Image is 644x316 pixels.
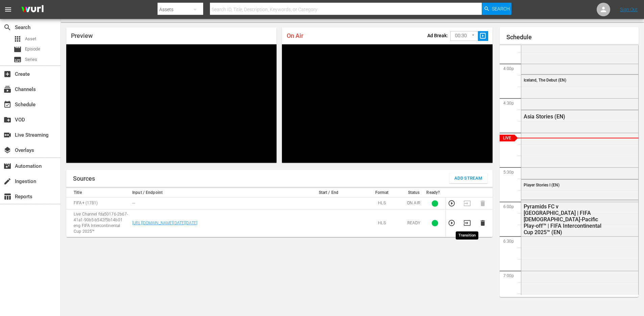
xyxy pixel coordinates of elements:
span: On Air [287,32,303,39]
div: Video Player [66,44,277,163]
span: menu [4,5,12,14]
span: Preview [71,32,93,39]
span: Player Stories I (EN) [524,183,559,187]
span: Episode [14,45,22,53]
th: Start / End [296,188,360,198]
span: slideshow_sharp [479,32,487,40]
td: HLS [360,209,403,237]
span: Reports [3,193,11,201]
h1: Sources [73,175,95,182]
td: ON AIR [403,198,424,209]
span: VOD [3,116,11,124]
span: Automation [3,162,11,170]
button: Search [482,3,511,15]
div: 00:30 [450,29,478,42]
span: Episode [25,46,40,52]
span: Iceland, The Debut (EN) [524,78,566,83]
h1: Schedule [506,34,639,41]
span: Schedule [3,100,11,109]
span: Live Streaming [3,131,11,139]
button: Preview Stream [448,219,455,227]
a: Sign Out [620,7,638,12]
span: Series [14,55,22,64]
span: Add Stream [454,175,482,182]
th: Format [360,188,403,198]
a: [URL][DOMAIN_NAME][DATE][DATE] [132,221,197,225]
span: Ingestion [3,177,11,185]
span: Search [3,23,11,31]
td: HLS [360,198,403,209]
th: Input / Endpoint [130,188,296,198]
td: Live Channel fda50176-2b67-41a1-90b5-b542f5b14b01 eng FIFA Intercontinental Cup 2025™ [66,209,130,237]
button: Delete [479,219,486,227]
th: Ready? [424,188,446,198]
span: Series [25,56,37,63]
div: Video Player [282,44,492,163]
p: Ad Break: [427,33,448,38]
span: Channels [3,85,11,93]
span: Search [492,3,510,15]
div: Pyramids FC v [GEOGRAPHIC_DATA] | FIFA [DEMOGRAPHIC_DATA]-Pacific Play-off™ | FIFA Intercontinent... [524,203,605,235]
th: Title [66,188,130,198]
div: Asia Stories (EN) [524,113,605,120]
img: ans4CAIJ8jUAAAAAAAAAAAAAAAAAAAAAAAAgQb4GAAAAAAAAAAAAAAAAAAAAAAAAJMjXAAAAAAAAAAAAAAAAAAAAAAAAgAT5G... [16,2,49,18]
span: Asset [25,36,36,42]
span: Asset [14,35,22,43]
button: Add Stream [449,173,487,183]
td: FIFA+ (1781) [66,198,130,209]
span: Create [3,70,11,78]
td: READY [403,209,424,237]
td: --- [130,198,296,209]
th: Status [403,188,424,198]
span: Overlays [3,146,11,154]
